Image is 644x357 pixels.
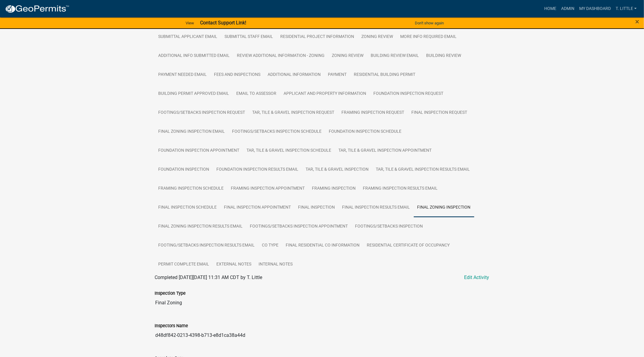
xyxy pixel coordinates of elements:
a: View [183,18,196,28]
a: Framing Inspection Results Email [360,179,441,198]
span: Completed [DATE][DATE] 11:31 AM CDT by T. Little [155,275,262,280]
a: Building Review Email [367,46,423,66]
a: Framing Inspection Request [338,103,408,123]
a: Internal Notes [255,255,297,274]
a: Footing/Setbacks Inspection Results Email [155,236,259,255]
a: Review Additional Information - Zoning [234,46,328,66]
a: Applicant and Property Information [280,84,370,104]
a: Framing Inspection Appointment [228,179,309,198]
a: Tar, Tile & Gravel Inspection Appointment [335,141,435,160]
a: Additional Info submitted Email [155,46,234,66]
a: Final Inspection [295,198,339,217]
a: Permit Complete Email [155,255,213,274]
a: Tar, Tile & Gravel Inspection Results Email [372,160,474,179]
a: Zoning Review [328,46,367,66]
a: Final Inspection Schedule [155,198,221,217]
a: Foundation Inspection Request [370,84,447,104]
label: Inspectors Name [155,324,188,328]
strong: Contact Support Link! [200,20,246,26]
a: Footings/Setbacks Inspection Request [155,103,249,123]
a: Final Zoning Inspection Results Email [155,217,247,236]
a: Submittal Staff Email [221,27,277,47]
a: Zoning Review [358,27,397,47]
a: Tar, Tile & Gravel Inspection [302,160,372,179]
a: Footings/setbacks Inspection Appointment [247,217,352,236]
label: Inspection Type [155,291,186,296]
a: Foundation Inspection Appointment [155,141,243,160]
a: Foundation Inspection [155,160,213,179]
a: Fees and Inspections [211,65,264,85]
a: Final Zoning Inspection Email [155,122,229,141]
a: Final Inspection Appointment [221,198,295,217]
a: Footings/Setbacks Inspection Schedule [229,122,325,141]
button: Don't show again [413,18,446,28]
a: Foundation Inspection Results Email [213,160,302,179]
a: Building Review [423,46,465,66]
a: External Notes [213,255,255,274]
a: Payment Needed Email [155,65,211,85]
a: Email to Assessor [233,84,280,104]
a: Home [542,3,559,14]
a: Building Permit Approved Email [155,84,233,104]
a: Edit Activity [464,274,489,281]
a: Admin [559,3,577,14]
a: Final Residential CO Information [282,236,363,255]
a: Framing Inspection Schedule [155,179,228,198]
a: Tar, Tile & Gravel Inspection Request [249,103,338,123]
a: Additional Information [264,65,325,85]
a: Residential Project Information [277,27,358,47]
a: Submittal Applicant Email [155,27,221,47]
a: My Dashboard [577,3,613,14]
a: T. Little [613,3,639,14]
a: Framing Inspection [309,179,360,198]
a: Final Zoning Inspection [414,198,474,217]
span: × [636,17,639,26]
a: Residential Certificate of Occupancy [363,236,454,255]
a: More Info Required Email [397,27,460,47]
a: Payment [325,65,350,85]
a: Residential Building Permit [350,65,419,85]
button: Close [636,18,639,25]
a: Final Inspection Results Email [339,198,414,217]
a: CO Type [259,236,282,255]
a: Foundation Inspection Schedule [325,122,405,141]
a: Tar, Tile & Gravel Inspection Schedule [243,141,335,160]
a: Final Inspection Request [408,103,471,123]
a: Footings/Setbacks Inspection [352,217,427,236]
